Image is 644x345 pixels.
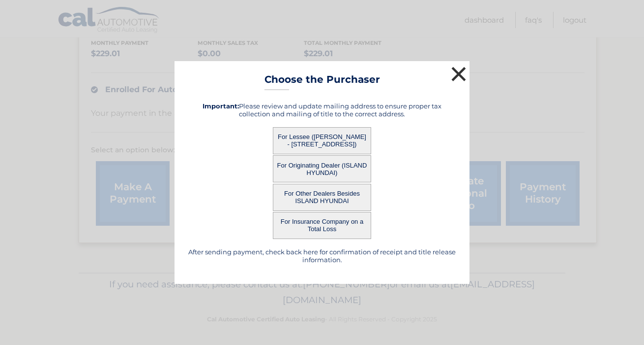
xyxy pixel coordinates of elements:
button: For Insurance Company on a Total Loss [273,212,371,239]
button: For Originating Dealer (ISLAND HYUNDAI) [273,155,371,182]
button: For Other Dealers Besides ISLAND HYUNDAI [273,184,371,211]
h5: Please review and update mailing address to ensure proper tax collection and mailing of title to ... [187,102,457,118]
button: × [449,64,468,84]
h5: After sending payment, check back here for confirmation of receipt and title release information. [187,248,457,264]
h3: Choose the Purchaser [264,73,380,91]
strong: Important: [203,102,239,110]
button: For Lessee ([PERSON_NAME] - [STREET_ADDRESS]) [273,127,371,154]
